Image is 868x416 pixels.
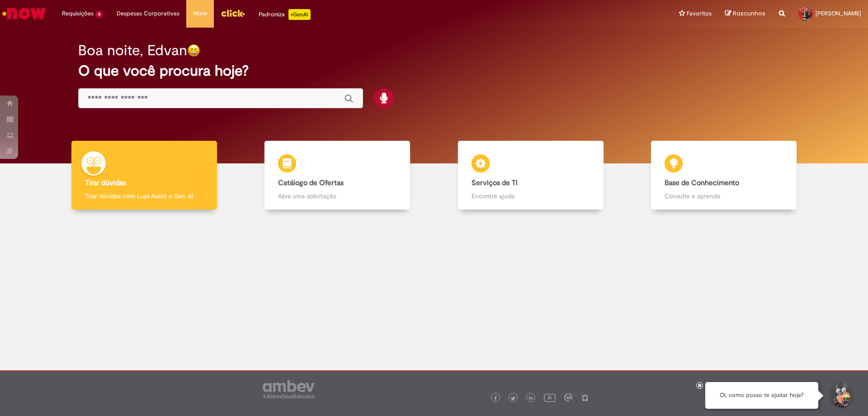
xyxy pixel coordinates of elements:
img: ServiceNow [1,5,47,23]
p: Consulte e aprenda [665,191,783,201]
span: Requisições [62,9,94,18]
a: Rascunhos [725,10,765,18]
img: logo_footer_youtube.png [544,392,556,403]
p: Encontre ajuda [472,191,590,201]
p: +GenAi [288,9,311,20]
span: Despesas Corporativas [117,9,179,18]
img: happy-face.png [187,44,200,57]
a: Serviços de TI Encontre ajuda [434,141,627,210]
img: logo_footer_naosei.png [581,393,589,402]
img: logo_footer_facebook.png [493,396,498,401]
h2: Boa noite, Edvan [78,43,187,58]
a: Tirar dúvidas Tirar dúvidas com Lupi Assist e Gen Ai [47,141,241,210]
img: logo_footer_linkedin.png [529,396,533,401]
button: Iniciar Conversa de Suporte [827,382,854,409]
span: Rascunhos [733,9,765,18]
b: Tirar dúvidas [85,178,126,187]
b: Catálogo de Ofertas [278,178,344,187]
span: [PERSON_NAME] [816,10,861,17]
a: Catálogo de Ofertas Abra uma solicitação [241,141,434,210]
div: Padroniza [259,9,311,20]
span: More [193,9,207,18]
b: Serviços de TI [472,178,518,187]
a: Base de Conhecimento Consulte e aprenda [627,141,821,210]
img: logo_footer_twitter.png [511,396,515,401]
span: 6 [95,10,103,18]
img: logo_footer_ambev_rotulo_gray.png [263,380,315,398]
img: click_logo_yellow_360x200.png [221,6,245,20]
p: Abra uma solicitação [278,191,396,201]
p: Tirar dúvidas com Lupi Assist e Gen Ai [85,191,203,201]
span: Favoritos [687,9,712,18]
img: logo_footer_workplace.png [564,393,572,402]
b: Base de Conhecimento [665,178,739,187]
div: Oi, como posso te ajudar hoje? [705,382,818,409]
h2: O que você procura hoje? [78,63,790,79]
